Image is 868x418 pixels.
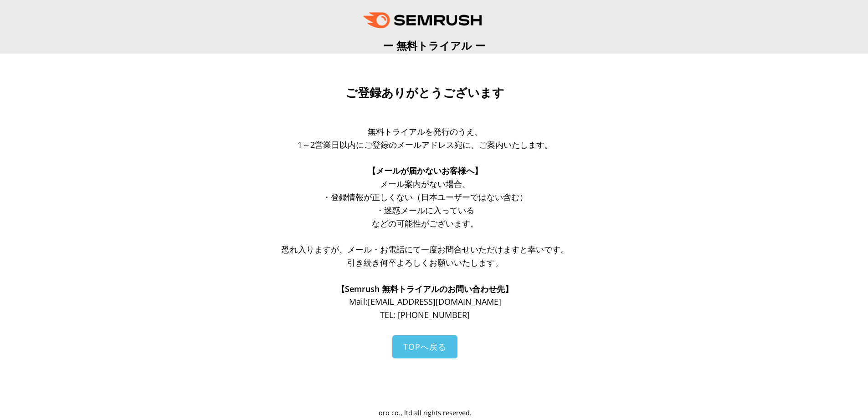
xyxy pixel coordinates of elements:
[347,257,503,268] span: 引き続き何卒よろしくお願いいたします。
[282,244,569,255] span: 恐れ入りますが、メール・お電話にて一度お問合せいただけますと幸いです。
[380,309,470,320] span: TEL: [PHONE_NUMBER]
[379,408,472,417] span: oro co., ltd all rights reserved.
[337,283,513,294] span: 【Semrush 無料トライアルのお問い合わせ先】
[345,86,504,100] span: ご登録ありがとうございます
[372,218,478,229] span: などの可能性がございます。
[376,205,474,216] span: ・迷惑メールに入っている
[368,165,483,176] span: 【メールが届かないお客様へ】
[392,335,457,358] a: TOPへ戻る
[403,341,447,352] span: TOPへ戻る
[323,191,528,202] span: ・登録情報が正しくない（日本ユーザーではない含む）
[368,126,483,137] span: 無料トライアルを発行のうえ、
[380,178,470,189] span: メール案内がない場合、
[298,139,553,150] span: 1～2営業日以内にご登録のメールアドレス宛に、ご案内いたします。
[383,38,485,53] span: ー 無料トライアル ー
[349,296,501,307] span: Mail: [EMAIL_ADDRESS][DOMAIN_NAME]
